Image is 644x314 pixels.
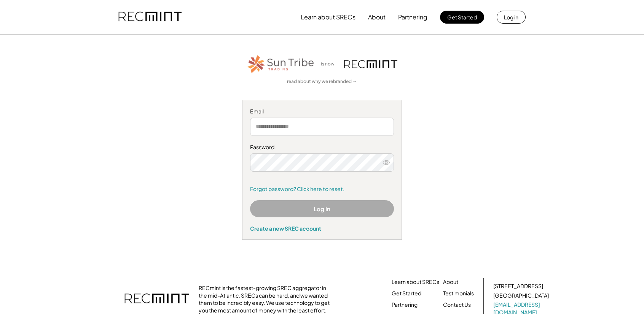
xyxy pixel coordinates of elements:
div: Create a new SREC account [250,225,394,232]
img: recmint-logotype%403x.png [118,4,182,30]
div: is now [319,61,340,67]
a: Contact Us [443,301,471,309]
a: read about why we rebranded → [287,78,357,85]
div: [STREET_ADDRESS] [493,282,543,290]
div: Password [250,143,394,151]
div: RECmint is the fastest-growing SREC aggregator in the mid-Atlantic. SRECs can be hard, and we wan... [199,284,334,314]
a: Get Started [392,290,421,297]
div: Email [250,108,394,115]
button: Get Started [440,11,484,24]
button: Partnering [398,10,427,25]
button: Log In [250,200,394,217]
button: About [368,10,386,25]
a: About [443,278,458,286]
img: recmint-logotype%403x.png [344,60,397,68]
a: Learn about SRECs [392,278,439,286]
div: [GEOGRAPHIC_DATA] [493,292,549,300]
a: Forgot password? Click here to reset. [250,185,394,193]
button: Log in [497,11,526,24]
button: Learn about SRECs [301,10,355,25]
img: recmint-logotype%403x.png [124,286,189,312]
a: Testimonials [443,290,474,297]
img: STT_Horizontal_Logo%2B-%2BColor.png [247,54,315,75]
a: Partnering [392,301,418,309]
